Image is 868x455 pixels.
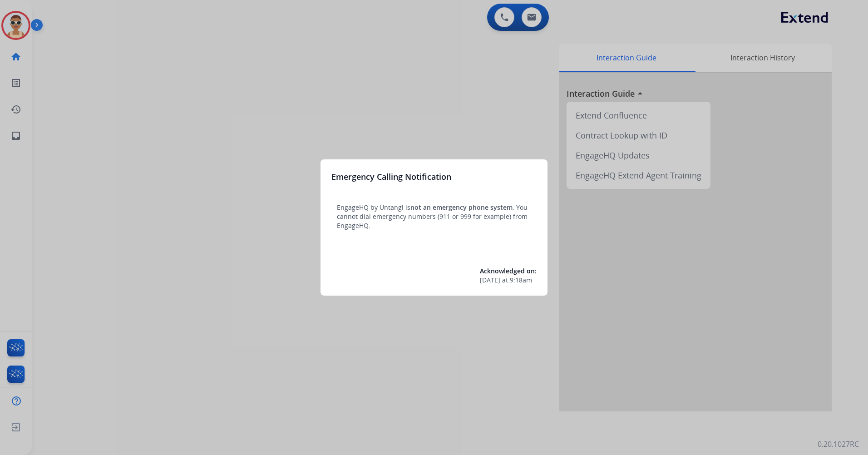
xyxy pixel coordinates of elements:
span: not an emergency phone system [410,203,513,212]
span: [DATE] [480,276,500,285]
span: 9:18am [510,276,532,285]
div: at [480,276,537,285]
p: 0.20.1027RC [818,439,859,450]
span: Acknowledged on: [480,267,537,275]
p: EngageHQ by Untangl is . You cannot dial emergency numbers (911 or 999 for example) from EngageHQ. [337,203,531,230]
h3: Emergency Calling Notification [331,170,451,183]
